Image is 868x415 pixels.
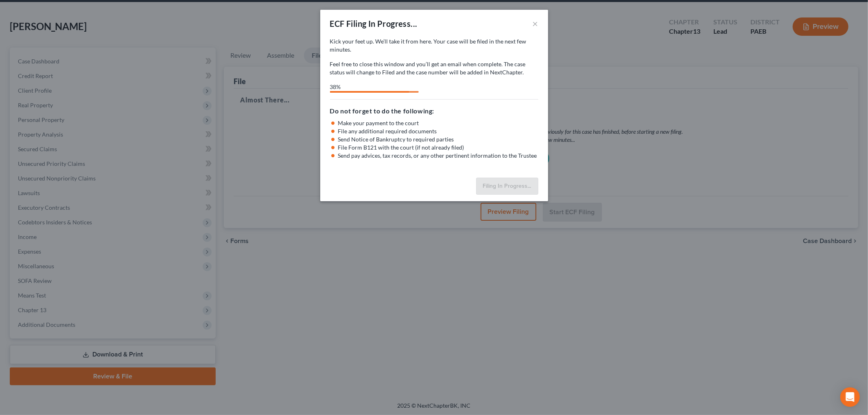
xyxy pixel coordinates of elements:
[476,178,538,195] button: Filing In Progress...
[330,83,409,91] div: 38%
[330,37,538,54] p: Kick your feet up. We’ll take it from here. Your case will be filed in the next few minutes.
[533,19,538,28] button: ×
[338,135,538,143] li: Send Notice of Bankruptcy to required parties
[338,119,538,127] li: Make your payment to the court
[840,387,860,407] div: Open Intercom Messenger
[338,143,538,152] li: File Form B121 with the court (if not already filed)
[338,152,538,160] li: Send pay advices, tax records, or any other pertinent information to the Trustee
[338,127,538,135] li: File any additional required documents
[330,60,538,76] p: Feel free to close this window and you’ll get an email when complete. The case status will change...
[330,18,418,29] div: ECF Filing In Progress...
[330,106,538,116] h5: Do not forget to do the following:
